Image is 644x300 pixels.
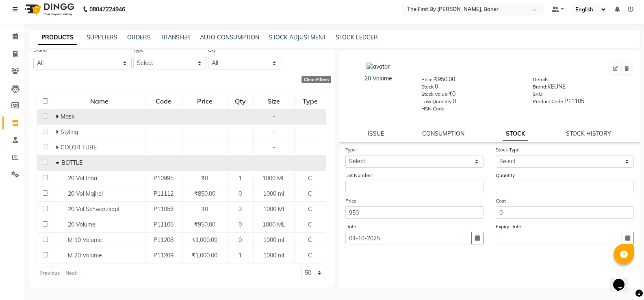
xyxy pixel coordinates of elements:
[33,46,47,54] label: Brand
[61,128,78,136] span: Styling
[421,82,520,94] div: 0
[56,128,61,136] span: Expand Row
[183,94,227,108] div: Price
[345,197,357,205] label: Price
[336,34,378,41] a: STOCK LEDGER
[208,46,216,54] label: Qty
[56,144,61,151] span: Expand Row
[269,34,326,41] a: STOCK ADJUSTMENT
[239,205,242,213] span: 3
[345,172,372,179] label: Lot Number
[421,98,453,105] label: Low Quantity:
[154,236,173,244] span: P11208
[612,248,633,260] button: Submit
[201,205,208,213] span: ₹0
[263,205,284,213] span: 1000 Ml
[273,144,275,151] span: -
[146,94,182,108] div: Code
[273,113,275,120] span: -
[68,252,102,259] span: M 20 Volume
[308,190,312,197] span: C
[421,105,446,112] label: HSN Code:
[154,175,173,182] span: P10995
[160,34,190,41] a: TRANSFER
[496,146,520,153] label: Stock Type
[347,74,410,83] div: 20 Volume
[496,172,515,179] label: Quantity
[421,75,520,86] div: ₹950.00
[263,252,284,259] span: 1000 ml
[154,190,173,197] span: P11112
[68,190,103,197] span: 20 Vol Majirel
[301,76,331,83] div: Clear Filters
[192,236,217,244] span: ₹1,000.00
[366,63,390,71] img: avatar
[239,190,242,197] span: 0
[496,197,506,205] label: Cost
[228,94,253,108] div: Qty
[421,91,449,98] label: Stock Value:
[263,190,284,197] span: 1000 ml
[273,128,275,136] span: -
[239,252,242,259] span: 1
[308,205,312,213] span: C
[127,34,151,41] a: ORDERS
[421,90,520,101] div: ₹0
[533,97,632,108] div: P11105
[56,113,61,120] span: Expand Row
[533,98,564,105] label: Product Code:
[566,130,611,137] a: STOCK HISTORY
[239,236,242,244] span: 0
[194,190,215,197] span: ₹850.00
[133,46,144,54] label: Type
[154,221,173,228] span: P11105
[295,94,325,108] div: Type
[68,221,95,228] span: 20 Volume
[61,159,82,166] span: BOTTLE
[503,127,528,141] a: STOCK
[533,82,632,94] div: KEUNE
[533,91,544,98] label: SKU:
[154,205,173,213] span: P11056
[201,175,208,182] span: ₹0
[154,252,173,259] span: P11209
[496,223,521,230] label: Expiry Date
[273,159,275,166] span: -
[194,221,215,228] span: ₹950.00
[54,94,145,108] div: Name
[200,34,259,41] a: AUTO CONSUMPTION
[68,236,102,244] span: M 10 Volume
[262,175,285,182] span: 1000 ML
[262,221,285,228] span: 1000 ML
[368,130,384,137] a: ISSUE
[61,113,74,120] span: Mask
[421,83,435,91] label: Stock:
[254,94,294,108] div: Size
[421,76,434,83] label: Price:
[87,34,117,41] a: SUPPLIERS
[68,205,120,213] span: 20 Vol Schwarzkopf
[422,130,464,137] a: CONSUMPTION
[38,30,77,45] a: PRODUCTS
[263,236,284,244] span: 1000 ml
[345,146,356,153] label: Type
[239,221,242,228] span: 0
[308,252,312,259] span: C
[239,175,242,182] span: 1
[533,83,547,91] label: Brand:
[308,175,312,182] span: C
[421,97,520,108] div: 0
[308,236,312,244] span: C
[308,221,312,228] span: C
[68,175,97,182] span: 20 Vol Inoa
[345,223,356,230] label: Date
[533,76,550,83] label: Details:
[61,144,97,151] span: COLOR TUBE
[610,268,636,292] iframe: chat widget
[56,159,61,166] span: Collapse Row
[192,252,217,259] span: ₹1,000.00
